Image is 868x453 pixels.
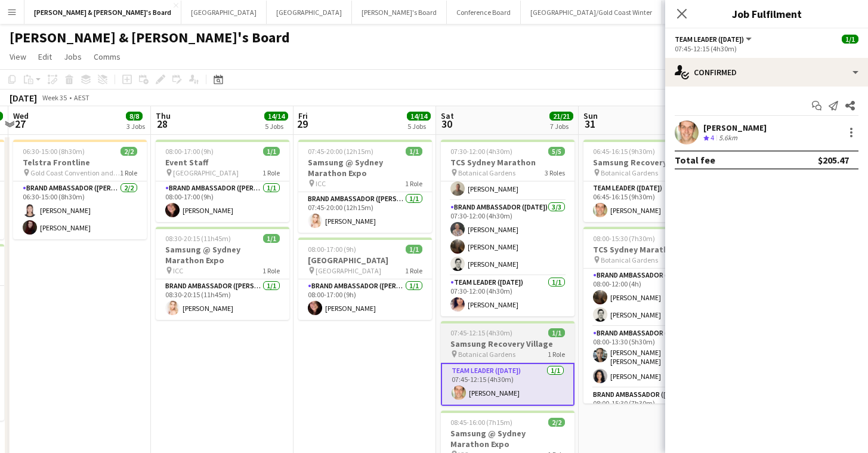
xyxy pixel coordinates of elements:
[601,255,658,264] span: Botanical Gardens
[156,244,289,266] h3: Samsung @ Sydney Marathon Expo
[441,276,574,316] app-card-role: Team Leader ([DATE])1/107:30-12:00 (4h30m)[PERSON_NAME]
[582,117,598,131] span: 31
[407,122,430,131] div: 5 Jobs
[675,44,858,53] div: 07:45-12:15 (4h30m)
[30,168,120,177] span: Gold Coast Convention and Exhibition Centre
[441,321,574,406] app-job-card: 07:45-12:15 (4h30m)1/1Samsung Recovery Village Botanical Gardens1 RoleTeam Leader ([DATE])1/107:4...
[156,227,289,320] app-job-card: 08:30-20:15 (11h45m)1/1Samsung @ Sydney Marathon Expo ICC1 RoleBrand Ambassador ([PERSON_NAME])1/...
[406,147,422,156] span: 1/1
[13,110,29,121] span: Wed
[450,418,512,427] span: 08:45-16:00 (7h15m)
[33,49,57,64] a: Edit
[296,117,308,131] span: 29
[298,157,432,178] h3: Samsung @ Sydney Marathon Expo
[126,122,145,131] div: 3 Jobs
[458,350,515,359] span: Botanical Gardens
[10,51,26,62] span: View
[173,168,239,177] span: [GEOGRAPHIC_DATA]
[264,112,288,121] span: 14/14
[308,147,373,156] span: 07:45-20:00 (12h15m)
[263,147,280,156] span: 1/1
[548,418,565,427] span: 2/2
[298,238,432,320] div: 08:00-17:00 (9h)1/1[GEOGRAPHIC_DATA] [GEOGRAPHIC_DATA]1 RoleBrand Ambassador ([PERSON_NAME])1/108...
[439,117,454,131] span: 30
[165,147,214,156] span: 08:00-17:00 (9h)
[298,110,308,121] span: Fri
[703,122,767,133] div: [PERSON_NAME]
[405,266,422,275] span: 1 Role
[262,266,280,275] span: 1 Role
[675,154,715,166] div: Total fee
[38,51,52,62] span: Edit
[121,147,137,156] span: 2/2
[316,179,326,188] span: ICC
[549,112,573,121] span: 21/21
[24,1,181,24] button: [PERSON_NAME] & [PERSON_NAME]'s Board
[156,181,289,222] app-card-role: Brand Ambassador ([PERSON_NAME])1/108:00-17:00 (9h)[PERSON_NAME]
[842,35,858,44] span: 1/1
[156,279,289,320] app-card-role: Brand Ambassador ([PERSON_NAME])1/108:30-20:15 (11h45m)[PERSON_NAME]
[59,49,87,64] a: Jobs
[165,234,231,243] span: 08:30-20:15 (11h45m)
[593,147,655,156] span: 06:45-16:15 (9h30m)
[10,92,37,104] div: [DATE]
[818,154,849,166] div: $205.47
[441,428,574,449] h3: Samsung @ Sydney Marathon Expo
[89,49,125,64] a: Comms
[263,234,280,243] span: 1/1
[583,269,717,326] app-card-role: Brand Ambassador ([DATE])2/208:00-12:00 (4h)[PERSON_NAME][PERSON_NAME]
[405,179,422,188] span: 1 Role
[181,1,267,24] button: [GEOGRAPHIC_DATA]
[262,168,280,177] span: 1 Role
[298,279,432,320] app-card-role: Brand Ambassador ([PERSON_NAME])1/108:00-17:00 (9h)[PERSON_NAME]
[267,1,352,24] button: [GEOGRAPHIC_DATA]
[265,122,288,131] div: 5 Jobs
[10,29,290,47] h1: [PERSON_NAME] & [PERSON_NAME]'s Board
[154,117,171,131] span: 28
[441,338,574,349] h3: Samsung Recovery Village
[156,110,171,121] span: Thu
[450,328,512,337] span: 07:45-12:15 (4h30m)
[593,234,655,243] span: 08:00-15:30 (7h30m)
[316,266,381,275] span: [GEOGRAPHIC_DATA]
[13,157,147,168] h3: Telstra Frontline
[13,140,147,239] app-job-card: 06:30-15:00 (8h30m)2/2Telstra Frontline Gold Coast Convention and Exhibition Centre1 RoleBrand Am...
[156,157,289,168] h3: Event Staff
[74,93,89,102] div: AEST
[23,147,85,156] span: 06:30-15:00 (8h30m)
[441,157,574,168] h3: TCS Sydney Marathon
[583,140,717,222] app-job-card: 06:45-16:15 (9h30m)1/1Samsung Recovery Village Botanical Gardens1 RoleTeam Leader ([DATE])1/106:4...
[583,227,717,403] app-job-card: 08:00-15:30 (7h30m)8/8TCS Sydney Marathon Botanical Gardens4 RolesBrand Ambassador ([DATE])2/208:...
[548,328,565,337] span: 1/1
[298,192,432,233] app-card-role: Brand Ambassador ([PERSON_NAME])1/107:45-20:00 (12h15m)[PERSON_NAME]
[406,245,422,254] span: 1/1
[550,122,573,131] div: 7 Jobs
[156,140,289,222] app-job-card: 08:00-17:00 (9h)1/1Event Staff [GEOGRAPHIC_DATA]1 RoleBrand Ambassador ([PERSON_NAME])1/108:00-17...
[13,181,147,239] app-card-role: Brand Ambassador ([PERSON_NAME])2/206:30-15:00 (8h30m)[PERSON_NAME][PERSON_NAME]
[441,140,574,316] div: 07:30-12:00 (4h30m)5/5TCS Sydney Marathon Botanical Gardens3 RolesBrand Ambassador ([DATE])1/107:...
[352,1,447,24] button: [PERSON_NAME]'s Board
[675,35,744,44] span: Team Leader (Saturday)
[64,51,82,62] span: Jobs
[94,51,121,62] span: Comms
[298,140,432,233] app-job-card: 07:45-20:00 (12h15m)1/1Samsung @ Sydney Marathon Expo ICC1 RoleBrand Ambassador ([PERSON_NAME])1/...
[665,58,868,87] div: Confirmed
[548,350,565,359] span: 1 Role
[545,168,565,177] span: 3 Roles
[458,168,515,177] span: Botanical Gardens
[407,112,431,121] span: 14/14
[447,1,521,24] button: Conference Board
[675,35,753,44] button: Team Leader ([DATE])
[441,363,574,406] app-card-role: Team Leader ([DATE])1/107:45-12:15 (4h30m)[PERSON_NAME]
[583,244,717,255] h3: TCS Sydney Marathon
[120,168,137,177] span: 1 Role
[583,181,717,222] app-card-role: Team Leader ([DATE])1/106:45-16:15 (9h30m)[PERSON_NAME]
[5,49,31,64] a: View
[583,110,598,121] span: Sun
